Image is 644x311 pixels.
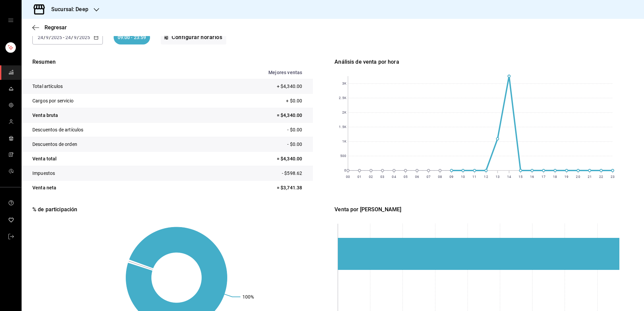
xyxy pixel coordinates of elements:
[392,175,396,179] text: 04
[51,35,62,40] input: ----
[22,181,189,195] td: Venta neta
[342,82,347,86] text: 3K
[22,94,189,108] td: Cargos por servicio
[369,175,373,179] text: 02
[339,96,347,100] text: 2.5K
[189,108,313,123] td: = $4,340.00
[22,108,189,123] td: Venta bruta
[334,206,626,214] div: Venta por [PERSON_NAME]
[189,152,313,166] td: = $4,340.00
[530,175,534,179] text: 16
[189,137,313,152] td: - $0.00
[339,125,347,129] text: 1.5K
[427,175,431,179] text: 07
[8,18,13,23] button: open drawer
[37,35,43,40] input: --
[342,140,347,144] text: 1K
[161,30,226,44] button: Configurar horarios
[114,30,150,44] div: 09:00 - 23:59
[340,154,346,158] text: 500
[507,175,511,179] text: 14
[588,175,592,179] text: 21
[189,181,313,195] td: = $3,741.38
[342,111,347,115] text: 2K
[381,175,385,179] text: 03
[519,175,523,179] text: 15
[565,175,569,179] text: 19
[346,175,350,179] text: 00
[189,166,313,181] td: - $598.62
[22,58,313,66] p: Resumen
[46,5,88,13] h3: Sucursal: Deep
[599,175,603,179] text: 22
[344,169,346,173] text: 0
[189,79,313,94] td: + $4,340.00
[79,35,90,40] input: ----
[496,175,500,179] text: 13
[357,175,361,179] text: 01
[22,79,189,94] td: Total artículos
[553,175,557,179] text: 18
[541,175,546,179] text: 17
[74,35,77,40] input: --
[22,166,189,181] td: Impuestos
[438,175,442,179] text: 08
[415,175,419,179] text: 06
[449,175,453,179] text: 09
[22,152,189,166] td: Venta total
[334,58,626,66] div: Análisis de venta por hora
[65,35,71,40] input: --
[71,35,73,40] span: /
[63,35,64,40] span: -
[77,35,79,40] span: /
[484,175,488,179] text: 12
[189,123,313,137] td: - $0.00
[46,35,49,40] input: --
[576,175,580,179] text: 20
[49,35,51,40] span: /
[242,294,254,300] text: 100%
[45,24,67,31] span: Regresar
[461,175,465,179] text: 10
[404,175,408,179] text: 05
[43,35,46,40] span: /
[32,24,67,31] button: Regresar
[611,175,615,179] text: 23
[473,175,477,179] text: 11
[189,66,313,79] th: Mejores ventas
[32,206,324,214] div: % de participación
[22,123,189,137] td: Descuentos de artículos
[22,137,189,152] td: Descuentos de orden
[189,94,313,108] td: + $0.00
